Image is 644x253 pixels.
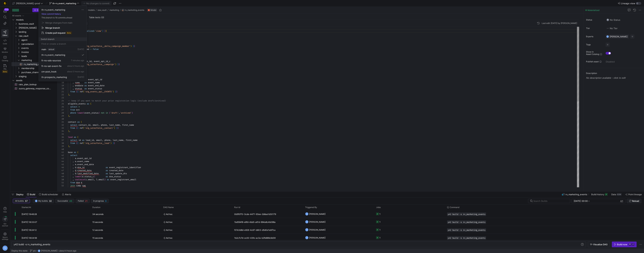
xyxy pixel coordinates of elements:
span: ft-ns-ods-sources [41,59,61,62]
input: Find or create a branch [41,42,84,45]
span: ft-ns-sat-event-fix [41,65,62,67]
button: View commit history [39,13,64,15]
span: [DATE] [78,48,84,51]
span: default [48,48,55,51]
span: [DATE] [78,76,84,78]
span: Merge branch [45,26,60,29]
span: th-rv_event_marketing [41,54,65,56]
button: Create pull requestBeta [40,30,85,35]
span: cm-post_hook [41,70,56,73]
span: Create pull request [45,31,66,34]
span: Beta [66,31,72,34]
span: about 2 hours ago [67,65,84,67]
span: main [41,48,46,51]
button: Merge branch [40,25,85,30]
span: th-rv_event_marketing [41,8,65,11]
span: 7 minutes ago [71,59,84,62]
span: th-prospects_marketing [41,76,67,78]
span: about 3 hours ago [67,70,84,73]
p: This branch is 16 commits ahead [39,17,87,19]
